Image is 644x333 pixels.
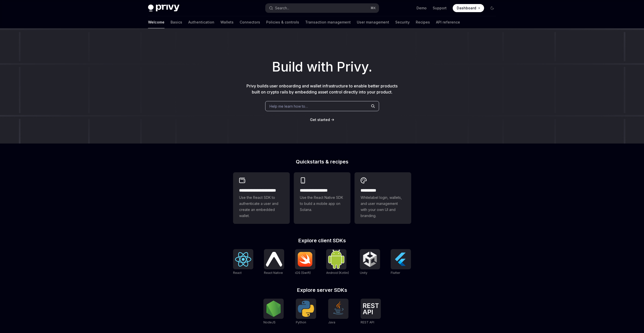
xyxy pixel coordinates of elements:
[266,252,282,266] img: React Native
[328,250,344,269] img: Android (Kotlin)
[417,6,427,11] a: Demo
[233,271,242,275] span: React
[436,16,460,28] a: API reference
[300,195,344,213] span: Use the React Native SDK to build a mobile app on Solana.
[370,6,376,10] span: ⌘ K
[148,5,179,12] img: dark logo
[433,6,447,11] a: Support
[488,4,496,12] button: Toggle dark mode
[8,57,636,77] h1: Build with Privy.
[330,301,346,317] img: Java
[148,16,164,28] a: Welcome
[263,320,276,324] span: NodeJS
[296,299,316,325] a: PythonPython
[391,271,400,275] span: Flutter
[326,271,349,275] span: Android (Kotlin)
[233,288,411,293] h2: Explore server SDKs
[233,249,253,275] a: ReactReact
[326,249,349,275] a: Android (Kotlin)Android (Kotlin)
[266,16,299,28] a: Policies & controls
[220,16,234,28] a: Wallets
[239,195,284,219] span: Use the React SDK to authenticate a user and create an embedded wallet.
[188,16,214,28] a: Authentication
[294,172,350,224] a: **** **** **** ***Use the React Native SDK to build a mobile app on Solana.
[171,16,182,28] a: Basics
[363,303,379,314] img: REST API
[297,252,313,267] img: iOS (Swift)
[361,320,374,324] span: REST API
[298,301,314,317] img: Python
[265,301,282,317] img: NodeJS
[328,299,348,325] a: JavaJava
[393,251,409,267] img: Flutter
[305,16,351,28] a: Transaction management
[265,4,379,13] button: Search...⌘K
[355,172,411,224] a: **** *****Whitelabel login, wallets, and user management with your own UI and branding.
[357,16,389,28] a: User management
[264,271,283,275] span: React Native
[246,83,398,94] span: Privy builds user onboarding and wallet infrastructure to enable better products built on crypto ...
[233,159,411,164] h2: Quickstarts & recipes
[263,299,284,325] a: NodeJSNodeJS
[264,249,284,275] a: React NativeReact Native
[310,117,330,122] a: Get started
[360,249,380,275] a: UnityUnity
[416,16,430,28] a: Recipes
[296,320,306,324] span: Python
[269,104,308,109] span: Help me learn how to…
[328,320,335,324] span: Java
[310,117,330,122] span: Get started
[361,299,381,325] a: REST APIREST API
[240,16,260,28] a: Connectors
[295,271,311,275] span: iOS (Swift)
[362,251,378,267] img: Unity
[391,249,411,275] a: FlutterFlutter
[275,5,289,11] div: Search...
[233,238,411,243] h2: Explore client SDKs
[453,4,484,12] a: Dashboard
[457,6,476,11] span: Dashboard
[360,271,367,275] span: Unity
[395,16,410,28] a: Security
[235,252,251,267] img: React
[295,249,315,275] a: iOS (Swift)iOS (Swift)
[361,195,405,219] span: Whitelabel login, wallets, and user management with your own UI and branding.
